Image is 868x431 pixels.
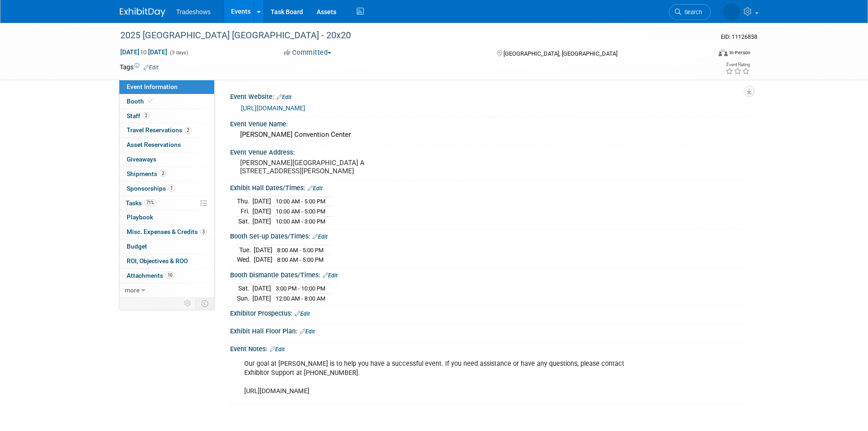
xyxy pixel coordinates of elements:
[176,8,211,16] span: Tradeshows
[159,170,166,177] span: 2
[240,159,436,175] pre: [PERSON_NAME][GEOGRAPHIC_DATA] A [STREET_ADDRESS][PERSON_NAME]
[241,104,305,112] a: [URL][DOMAIN_NAME]
[127,126,191,134] span: Travel Reservations
[277,256,324,263] span: 8:00 AM - 5:00 PM
[230,229,749,241] div: Booth Set-up Dates/Times:
[252,207,271,217] td: [DATE]
[230,268,749,280] div: Booth Dismantle Dates/Times:
[127,98,154,105] span: Booth
[144,199,156,206] span: 71%
[119,109,214,123] a: Staff2
[127,185,175,192] span: Sponsorships
[119,225,214,239] a: Misc. Expenses & Credits3
[276,295,325,302] span: 12:00 AM - 8:00 AM
[168,185,175,192] span: 1
[254,245,272,255] td: [DATE]
[180,297,196,309] td: Personalize Event Tab Strip
[230,145,749,157] div: Event Venue Address:
[669,4,711,20] a: Search
[117,27,697,44] div: 2025 [GEOGRAPHIC_DATA] [GEOGRAPHIC_DATA] - 20x20
[729,49,750,56] div: In-Person
[127,156,156,163] span: Giveaways
[126,199,156,207] span: Tasks
[119,152,214,166] a: Giveaways
[313,234,328,240] a: Edit
[230,117,749,129] div: Event Venue Name:
[200,228,207,235] span: 3
[230,306,749,318] div: Exhibitor Prospectus:
[276,218,325,225] span: 10:00 AM - 3:00 PM
[719,49,728,56] img: Format-Inperson.png
[139,48,148,56] span: to
[119,283,214,297] a: more
[252,293,271,303] td: [DATE]
[127,257,188,265] span: ROI, Objectives & ROO
[127,213,153,221] span: Playbook
[119,123,214,137] a: Travel Reservations2
[254,255,272,265] td: [DATE]
[230,342,749,354] div: Event Notes:
[237,128,742,142] div: [PERSON_NAME] Convention Center
[657,47,751,61] div: Event Format
[281,48,335,57] button: Committed
[237,284,252,294] td: Sat.
[237,216,252,226] td: Sat.
[127,141,181,148] span: Asset Reservations
[276,198,325,205] span: 10:00 AM - 5:00 PM
[277,94,292,100] a: Edit
[120,48,168,56] span: [DATE] [DATE]
[276,208,325,215] span: 10:00 AM - 5:00 PM
[127,243,147,250] span: Budget
[127,83,178,90] span: Event Information
[127,272,175,279] span: Attachments
[165,272,175,279] span: 10
[230,324,749,336] div: Exhibit Hall Floor Plan:
[270,346,285,353] a: Edit
[237,255,254,265] td: Wed.
[120,8,165,17] img: ExhibitDay
[119,138,214,152] a: Asset Reservations
[252,216,271,226] td: [DATE]
[148,99,153,104] i: Booth reservation complete
[195,297,214,309] td: Toggle Event Tabs
[323,272,338,279] a: Edit
[237,293,252,303] td: Sun.
[721,33,757,40] span: Event ID: 11126858
[119,167,214,181] a: Shipments2
[503,50,617,57] span: [GEOGRAPHIC_DATA], [GEOGRAPHIC_DATA]
[252,284,271,294] td: [DATE]
[119,196,214,210] a: Tasks71%
[127,112,149,119] span: Staff
[127,228,207,235] span: Misc. Expenses & Credits
[725,62,750,67] div: Event Rating
[230,90,749,102] div: Event Website:
[295,311,310,317] a: Edit
[127,170,166,177] span: Shipments
[300,328,315,335] a: Edit
[119,182,214,196] a: Sponsorships1
[119,239,214,254] a: Budget
[237,197,252,207] td: Thu.
[125,286,139,294] span: more
[238,355,648,400] div: Our goal at [PERSON_NAME] is to help you have a successful event. If you need assistance or have ...
[308,185,323,192] a: Edit
[230,181,749,193] div: Exhibit Hall Dates/Times:
[119,94,214,109] a: Booth
[119,210,214,224] a: Playbook
[119,269,214,283] a: Attachments10
[723,3,740,21] img: Janet Wong
[277,247,324,254] span: 8:00 AM - 5:00 PM
[276,285,325,292] span: 3:00 PM - 10:00 PM
[144,64,159,71] a: Edit
[169,50,188,56] span: (3 days)
[143,112,149,119] span: 2
[237,207,252,217] td: Fri.
[237,245,254,255] td: Tue.
[185,127,191,134] span: 2
[119,80,214,94] a: Event Information
[120,62,159,72] td: Tags
[252,197,271,207] td: [DATE]
[119,254,214,268] a: ROI, Objectives & ROO
[681,9,702,16] span: Search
